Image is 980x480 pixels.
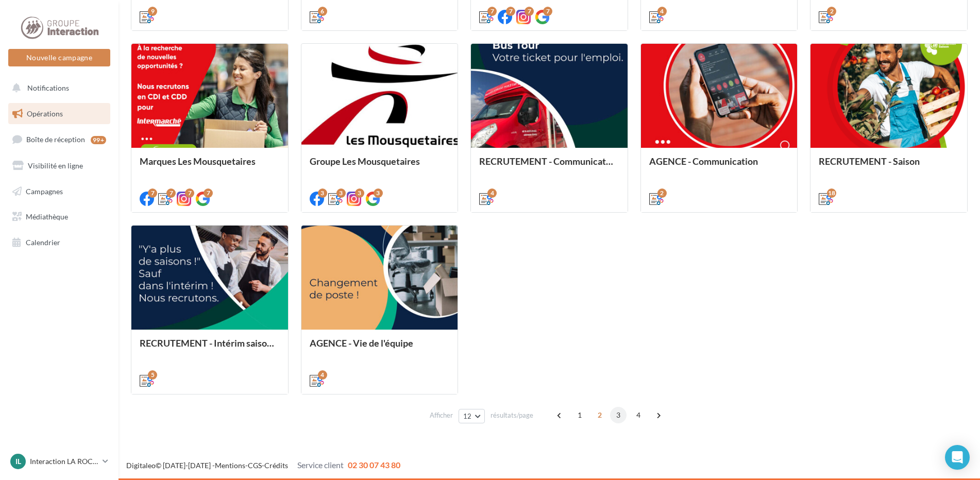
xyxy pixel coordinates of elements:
button: Notifications [6,77,108,99]
div: 6 [318,7,327,16]
span: Service client [297,460,344,470]
a: Boîte de réception99+ [6,128,112,150]
div: AGENCE - Communication [649,156,789,177]
a: Digitaleo [126,461,156,470]
span: résultats/page [491,410,533,420]
div: 99+ [91,136,106,144]
span: 3 [610,407,627,423]
div: Open Intercom Messenger [945,445,970,470]
span: Boîte de réception [26,135,85,144]
a: Crédits [264,461,288,470]
div: RECRUTEMENT - Intérim saisonnier [140,338,280,358]
span: 1 [571,407,588,423]
div: Groupe Les Mousquetaires [310,156,450,177]
span: Notifications [27,83,69,92]
div: 7 [525,7,534,16]
span: 12 [463,412,472,420]
span: Calendrier [26,238,60,247]
div: 3 [318,188,327,198]
span: Médiathèque [26,212,68,221]
span: Afficher [430,410,453,420]
span: Opérations [27,109,63,118]
span: © [DATE]-[DATE] - - - [126,461,400,470]
span: IL [15,456,21,467]
div: RECRUTEMENT - Saison [819,156,959,177]
span: 4 [630,407,647,423]
p: Interaction LA ROCHE SUR YON [30,456,98,467]
a: CGS [248,461,262,470]
div: 7 [204,188,213,198]
div: 4 [318,370,327,380]
a: Campagnes [6,181,112,202]
button: Nouvelle campagne [8,49,110,66]
a: IL Interaction LA ROCHE SUR YON [8,452,110,471]
button: 12 [459,409,485,423]
div: 3 [355,188,364,198]
a: Opérations [6,103,112,125]
div: 2 [827,7,836,16]
div: Marques Les Mousquetaires [140,156,280,177]
div: 7 [506,7,515,16]
span: 02 30 07 43 80 [348,460,400,470]
div: 2 [657,188,667,198]
a: Mentions [215,461,245,470]
div: 7 [185,188,194,198]
div: AGENCE - Vie de l'équipe [310,338,450,358]
div: 3 [336,188,346,198]
div: 9 [148,7,157,16]
div: 7 [543,7,552,16]
div: 4 [657,7,667,16]
div: 7 [487,7,497,16]
span: Visibilité en ligne [28,161,83,170]
div: 18 [827,188,836,198]
div: 7 [166,188,176,198]
div: 3 [374,188,383,198]
a: Calendrier [6,232,112,253]
span: 2 [592,407,608,423]
span: Campagnes [26,186,63,195]
a: Visibilité en ligne [6,155,112,177]
div: 7 [148,188,157,198]
div: 5 [148,370,157,380]
div: RECRUTEMENT - Communication externe [479,156,619,177]
div: 4 [487,188,497,198]
a: Médiathèque [6,206,112,228]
